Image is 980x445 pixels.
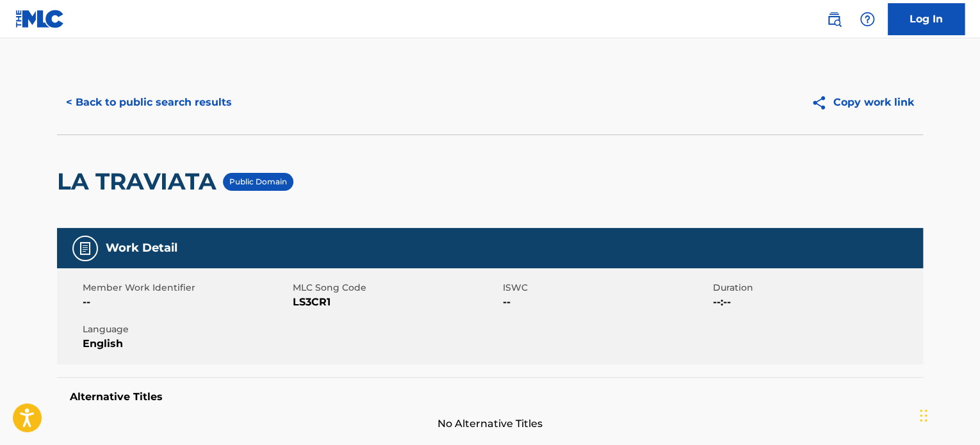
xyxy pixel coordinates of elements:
[70,391,910,403] h5: Alternative Titles
[78,241,93,256] img: Work Detail
[83,323,290,336] span: Language
[888,3,965,35] a: Log In
[106,241,177,255] h5: Work Detail
[713,281,920,295] span: Duration
[920,396,927,435] div: Drag
[916,384,980,445] iframe: Chat Widget
[826,12,842,27] img: search
[83,281,290,295] span: Member Work Identifier
[57,167,223,196] h2: LA TRAVIATA
[854,6,880,32] div: Help
[503,281,710,295] span: ISWC
[229,176,287,188] p: Public Domain
[713,295,920,310] span: --:--
[57,416,923,432] span: No Alternative Titles
[293,295,500,310] span: LS3CR1
[293,281,500,295] span: MLC Song Code
[57,86,241,118] button: < Back to public search results
[15,10,65,28] img: MLC Logo
[860,12,875,27] img: help
[503,295,710,310] span: --
[811,95,833,111] img: Copy work link
[83,295,290,310] span: --
[83,336,290,352] span: English
[802,86,923,118] button: Copy work link
[821,6,847,32] a: Public Search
